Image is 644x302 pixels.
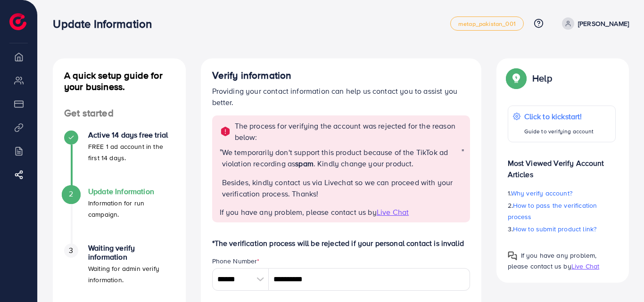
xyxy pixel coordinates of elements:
span: If you have any problem, please contact us by [220,207,377,217]
a: [PERSON_NAME] [558,17,629,30]
h4: Get started [53,107,186,119]
span: How to pass the verification process [508,201,597,221]
span: Why verify account? [511,188,572,198]
label: Phone Number [212,256,260,266]
li: Update Information [53,187,186,244]
h4: Waiting verify information [88,244,174,261]
li: Active 14 days free trial [53,131,186,187]
span: If you have any problem, please contact us by [508,251,597,271]
p: Guide to verifying account [524,126,594,137]
p: Most Viewed Verify Account Articles [508,150,616,180]
h4: A quick setup guide for your business. [53,70,186,92]
p: 2. [508,200,616,222]
span: Live Chat [377,207,409,217]
p: The process for verifying the account was rejected for the reason below: [235,120,464,143]
p: Click to kickstart! [524,111,594,122]
p: Besides, kindly contact us via Livechat so we can proceed with your verification process. Thanks! [222,177,462,199]
h4: Update Information [88,187,174,196]
p: 3. [508,223,616,235]
span: " [220,147,222,207]
p: Help [532,73,552,84]
p: FREE 1 ad account in the first 14 days. [88,141,174,163]
p: 1. [508,188,616,199]
p: Information for run campaign. [88,197,174,220]
span: Live Chat [571,261,599,271]
h4: Verify information [212,70,470,82]
p: [PERSON_NAME] [578,18,629,29]
strong: spam [295,158,314,169]
h3: Update Information [53,17,159,31]
span: How to submit product link? [513,224,596,234]
a: metap_pakistan_001 [450,16,524,31]
span: 3 [69,245,73,256]
span: " [462,147,464,207]
p: Providing your contact information can help us contact you to assist you better. [212,85,470,108]
img: Popup guide [508,251,517,261]
p: We temporarily don't support this product because of the TikTok ad violation recording as . Kindl... [222,147,462,169]
p: *The verification process will be rejected if your personal contact is invalid [212,237,470,249]
span: 2 [69,188,73,199]
img: Popup guide [508,70,525,87]
img: logo [9,13,26,30]
span: metap_pakistan_001 [458,21,516,27]
img: alert [220,126,231,137]
li: Waiting verify information [53,244,186,300]
p: Waiting for admin verify information. [88,263,174,286]
h4: Active 14 days free trial [88,131,174,139]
